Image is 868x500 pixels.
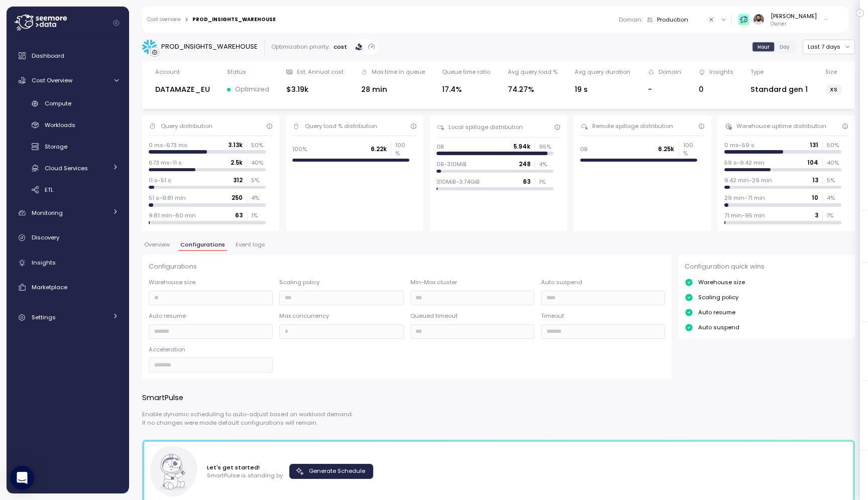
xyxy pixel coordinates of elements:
p: 4 % [251,194,265,202]
p: cost [334,43,347,51]
a: Marketplace [11,277,125,297]
p: 59 s-9.42 min [724,159,765,167]
button: Generate Schedule [289,464,373,478]
span: XS [830,84,837,95]
span: Settings [32,313,56,321]
p: 40 % [827,159,841,167]
div: Query load % distribution [305,122,377,131]
p: 50 % [251,141,265,149]
p: Configuration quick wins [685,262,765,272]
p: 9.81 min-60 min [149,211,196,219]
div: Insights [709,68,733,76]
div: Avg query duration [575,68,630,76]
div: Domain [659,68,681,76]
p: Auto resume [149,312,273,320]
p: 11 s-51 s [149,176,171,184]
p: 51 s-9.81 min [149,194,186,202]
p: Enable dynamic scheduling to auto-adjust based on workload demand. If no changes were made defaul... [142,410,855,427]
p: 63 [523,178,530,186]
div: - [648,84,681,95]
div: Type [750,68,764,76]
p: Auto suspend [698,323,739,331]
span: Monitoring [32,209,63,217]
p: 0 ms-59 s [724,141,754,149]
p: 673 ms-11 s [149,159,182,167]
button: Clear value [707,15,716,24]
span: Configurations [180,242,225,247]
p: 4 % [539,160,553,168]
p: 63 [235,211,243,219]
p: 4 % [827,194,841,202]
span: Compute [45,99,71,107]
div: PROD_INSIGHTS_WAREHOUSE [161,42,258,52]
p: SmartPulse [142,392,183,404]
p: 5 % [251,176,265,184]
span: Cost Overview [32,76,72,84]
div: 0 [699,84,733,95]
p: 248 [519,160,530,168]
p: 10 [812,194,818,202]
div: Local spillage distribution [449,123,523,132]
p: 6.22k [371,145,387,153]
p: 5 % [827,176,841,184]
div: Avg query load % [508,68,558,76]
p: 2.5k [231,159,243,167]
p: 6.25k [658,145,674,153]
a: Settings [11,308,125,328]
div: Est. Annual cost [297,68,344,76]
p: 29 min-71 min [724,194,765,202]
p: Warehouse size [149,278,273,286]
p: 1 % [251,211,265,219]
p: 0B [437,143,444,151]
div: Max time in queue [372,68,425,76]
button: Collapse navigation [110,19,123,27]
p: 1 % [827,211,841,219]
span: Dashboard [32,52,64,60]
div: 28 min [361,84,425,95]
p: Scaling policy [698,293,738,301]
p: Warehouse size [698,278,745,286]
p: Scaling policy [279,278,403,286]
p: Acceleration [149,345,273,353]
span: Day [780,43,790,51]
a: Workloads [11,117,125,134]
a: Monitoring [11,203,125,223]
span: Marketplace [32,283,67,291]
a: Cloud Services [11,160,125,176]
p: 100% [292,145,307,153]
p: 50 % [827,141,841,149]
div: Status [227,68,246,76]
a: Discovery [11,228,125,248]
p: Owner [771,21,817,28]
div: 74.27% [508,84,558,95]
p: 310MiB-3.74GiB [437,178,480,186]
a: Cost Overview [11,70,125,90]
p: Optimized [235,84,269,94]
p: SmartPulse is standing by [207,471,283,479]
p: Min-Max cluster [410,278,534,286]
a: Storage [11,139,125,155]
p: 312 [233,176,243,184]
div: Warehouse uptime distribution [736,122,826,131]
a: Dashboard [11,46,125,66]
span: Insights [32,259,56,267]
div: > [185,17,188,23]
p: 250 [232,194,243,202]
div: Queue time ratio [442,68,490,76]
p: Timeout [541,312,665,320]
p: 40 % [251,159,265,167]
p: Domain : [619,16,642,24]
p: Auto suspend [541,278,665,286]
p: 0 ms-673 ms [149,141,187,149]
span: Storage [45,143,67,151]
a: ETL [11,181,125,198]
p: 71 min-95 min [724,211,765,219]
a: Compute [11,95,125,112]
div: Optimization priority: [271,43,330,51]
p: Queued timeout [410,312,534,320]
span: Overview [144,242,170,247]
div: [PERSON_NAME] [771,12,817,21]
div: DATAMAZE_EU [155,84,210,95]
p: 131 [810,141,818,149]
p: 5.94k [513,143,530,151]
